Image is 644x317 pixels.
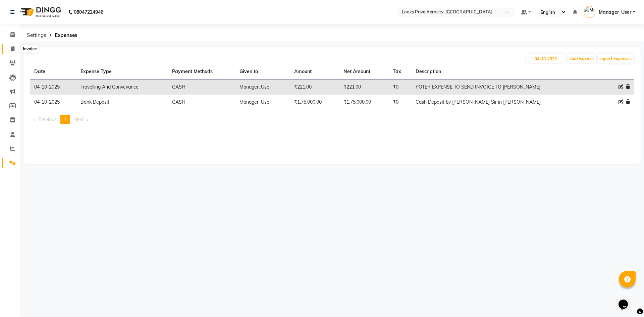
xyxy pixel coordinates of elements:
span: Manager_User [599,9,631,16]
img: Manager_User [584,6,595,18]
img: logo [17,3,63,21]
button: Import Expenses [598,54,633,63]
div: Invoice [21,45,38,53]
td: ₹1,75,000.00 [290,95,339,110]
td: ₹221.00 [290,80,339,95]
td: CASH [168,80,235,95]
td: ₹0 [389,95,412,110]
td: POTER EXPENSE TO SEND INVOICE TO [PERSON_NAME] [412,80,596,95]
nav: Pagination [30,115,634,124]
td: 04-10-2025 [30,80,76,95]
input: PLACEHOLDER.DATE [526,54,565,63]
th: Tax [389,64,412,80]
th: Amount [290,64,339,80]
span: Previous [38,116,57,122]
td: ₹221.00 [339,80,389,95]
span: Settings [23,29,50,41]
b: 08047224946 [74,3,103,21]
span: 1 [64,116,66,122]
th: Expense Type [76,64,168,80]
td: ₹0 [389,80,412,95]
th: Payment Methods [168,64,235,80]
td: Manager_User [235,80,290,95]
th: Description [412,64,596,80]
th: Date [30,64,76,80]
button: Add Expense [568,54,596,63]
td: CASH [168,95,235,110]
th: Net Amount [339,64,389,80]
span: Next [73,116,84,122]
td: ₹1,75,000.00 [339,95,389,110]
td: Travelling And Conveyance [76,80,168,95]
td: Bank Deposit [76,95,168,110]
td: 04-10-2025 [30,95,76,110]
span: Expenses [51,29,81,41]
td: Cash Deposit by [PERSON_NAME] Sir in [PERSON_NAME] [412,95,596,110]
th: Given to [235,64,290,80]
td: Manager_User [235,95,290,110]
iframe: chat widget [616,290,637,310]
